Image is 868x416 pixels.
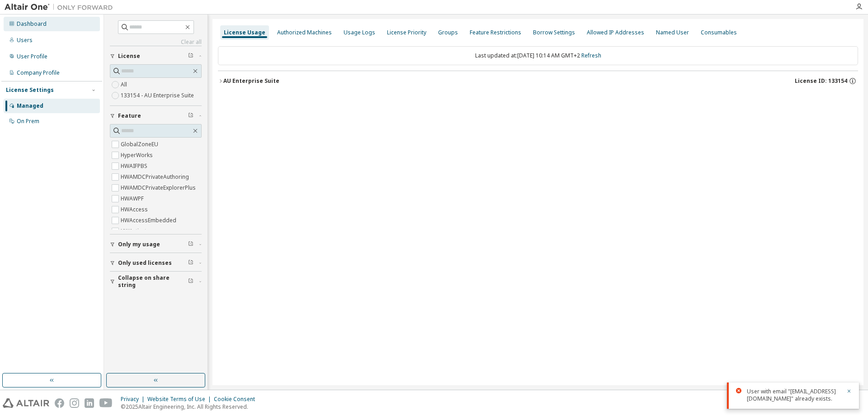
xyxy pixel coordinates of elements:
[85,398,94,408] img: linkedin.svg
[470,29,521,36] div: Feature Restrictions
[701,29,737,36] div: Consumables
[188,241,193,248] span: Clear filter
[147,396,214,403] div: Website Terms of Use
[223,77,279,85] div: AU Enterprise Suite
[218,71,858,91] button: AU Enterprise SuiteLicense ID: 133154
[55,398,64,408] img: facebook.svg
[533,29,575,36] div: Borrow Settings
[121,161,149,172] label: HWAIFPBS
[344,29,375,36] div: Usage Logs
[188,112,193,120] span: Clear filter
[587,29,644,36] div: Allowed IP Addresses
[99,398,113,408] img: youtube.svg
[214,396,260,403] div: Cookie Consent
[747,388,841,402] div: User with email "[EMAIL_ADDRESS][DOMAIN_NAME]" already exists.
[218,46,858,65] div: Last updated at: [DATE] 10:14 AM GMT+2
[17,20,47,28] div: Dashboard
[121,204,150,215] label: HWAccess
[121,79,129,90] label: All
[121,215,178,226] label: HWAccessEmbedded
[17,53,47,60] div: User Profile
[110,106,202,126] button: Feature
[581,52,601,59] a: Refresh
[6,86,54,94] div: License Settings
[17,69,60,77] div: Company Profile
[438,29,458,36] div: Groups
[795,77,847,85] span: License ID: 133154
[656,29,689,36] div: Named User
[387,29,426,36] div: License Priority
[121,226,151,237] label: HWActivate
[121,139,160,150] label: GlobalZoneEU
[110,272,202,292] button: Collapse on share string
[188,278,193,285] span: Clear filter
[110,253,202,273] button: Only used licenses
[121,172,191,182] label: HWAMDCPrivateAuthoring
[188,53,193,60] span: Clear filter
[121,182,198,193] label: HWAMDCPrivateExplorerPlus
[277,29,332,36] div: Authorized Machines
[188,259,193,267] span: Clear filter
[3,398,49,408] img: altair_logo.svg
[118,53,140,60] span: License
[5,3,118,12] img: Altair One
[118,112,141,120] span: Feature
[121,403,260,411] p: © 2025 Altair Engineering, Inc. All Rights Reserved.
[70,398,79,408] img: instagram.svg
[118,274,188,289] span: Collapse on share string
[121,193,146,204] label: HWAWPF
[110,234,202,254] button: Only my usage
[17,37,33,44] div: Users
[17,102,43,110] div: Managed
[118,241,160,248] span: Only my usage
[121,90,196,101] label: 133154 - AU Enterprise Suite
[17,118,39,125] div: On Prem
[118,259,172,267] span: Only used licenses
[110,46,202,66] button: License
[121,396,147,403] div: Privacy
[121,150,155,161] label: HyperWorks
[224,29,265,36] div: License Usage
[110,38,202,46] a: Clear all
